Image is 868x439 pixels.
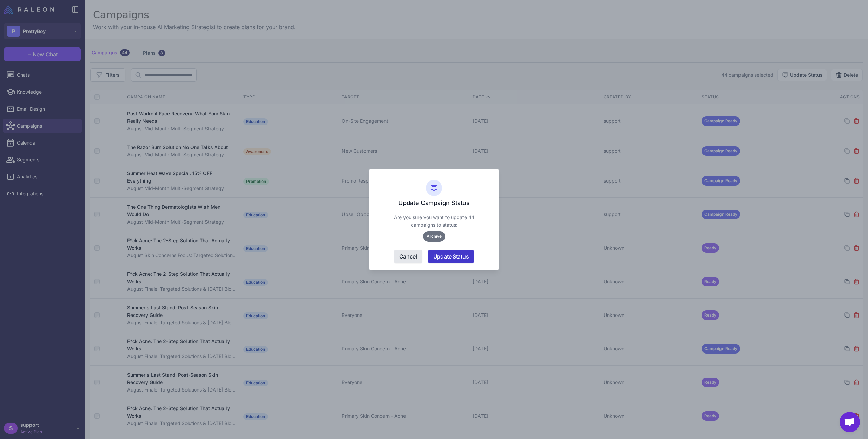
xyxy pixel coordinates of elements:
[386,214,482,229] p: Are you sure you want to update 44 campaigns to status:
[394,250,422,263] button: Cancel
[428,250,474,263] button: Update Status
[423,231,445,242] div: Archive
[376,199,492,207] h3: Update Campaign Status
[840,412,860,432] a: Open chat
